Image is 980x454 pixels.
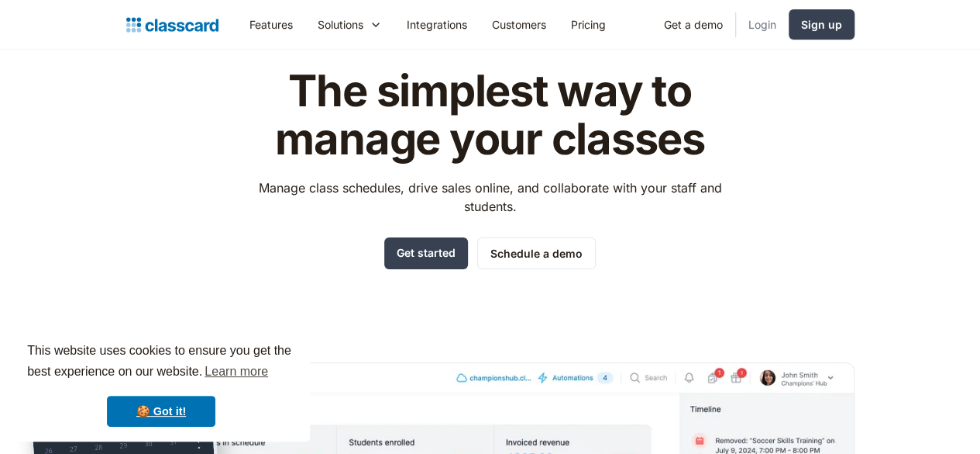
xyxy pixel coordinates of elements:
[394,7,480,42] a: Integrations
[736,7,789,42] a: Login
[305,7,394,42] div: Solutions
[477,237,596,269] a: Schedule a demo
[12,327,310,442] div: cookieconsent
[244,68,736,163] h1: The simplest way to manage your classes
[107,396,215,427] a: dismiss cookie message
[384,237,468,269] a: Get started
[480,7,559,42] a: Customers
[126,14,218,36] a: home
[318,16,363,33] div: Solutions
[237,7,305,42] a: Features
[202,360,270,383] a: learn more about cookies
[801,16,842,33] div: Sign up
[652,7,735,42] a: Get a demo
[244,178,736,216] p: Manage class schedules, drive sales online, and collaborate with your staff and students.
[559,7,618,42] a: Pricing
[27,341,295,383] span: This website uses cookies to ensure you get the best experience on our website.
[789,9,854,40] a: Sign up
